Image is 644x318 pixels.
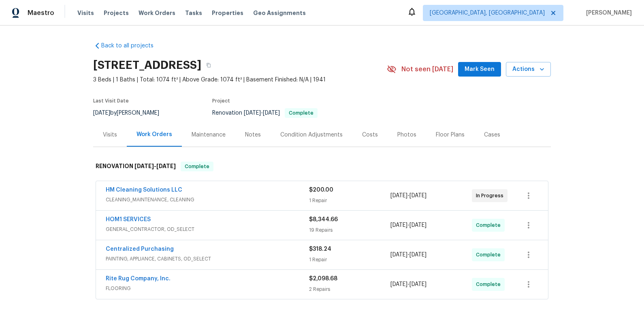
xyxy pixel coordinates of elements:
span: FLOORING [106,284,309,292]
div: Condition Adjustments [280,131,343,139]
span: Actions [512,64,544,75]
span: [DATE] [93,110,110,116]
span: Project [212,98,230,103]
a: Centralized Purchasing [106,246,174,252]
a: HOM1 SERVICES [106,217,151,222]
button: Copy Address [201,58,216,73]
div: Work Orders [136,130,172,139]
span: [DATE] [409,252,426,258]
span: [DATE] [390,282,407,287]
span: Last Visit Date [93,98,129,103]
a: Rite Rug Company, Inc. [106,276,171,282]
div: 19 Repairs [309,226,390,234]
h2: [STREET_ADDRESS] [93,61,201,69]
div: RENOVATION [DATE]-[DATE]Complete [93,154,551,179]
a: Back to all projects [93,42,171,50]
span: [DATE] [390,193,407,198]
div: by [PERSON_NAME] [93,108,169,118]
span: Maestro [28,9,54,17]
div: Maintenance [192,131,226,139]
span: Work Orders [139,9,175,17]
span: [DATE] [390,252,407,258]
div: 1 Repair [309,256,390,264]
span: - [244,110,280,116]
div: 1 Repair [309,196,390,205]
span: Complete [476,280,504,288]
span: - [390,251,426,259]
span: Visits [77,9,94,17]
span: - [390,221,426,229]
span: 3 Beds | 1 Baths | Total: 1074 ft² | Above Grade: 1074 ft² | Basement Finished: N/A | 1941 [93,76,387,84]
span: [DATE] [156,163,176,169]
span: Not seen [DATE] [401,65,453,73]
span: [DATE] [409,222,426,228]
span: - [390,192,426,200]
div: 2 Repairs [309,285,390,293]
span: [DATE] [409,282,426,287]
span: GENERAL_CONTRACTOR, OD_SELECT [106,225,309,233]
a: HM Cleaning Solutions LLC [106,187,182,193]
span: Renovation [212,110,318,116]
div: Notes [245,131,261,139]
span: Tasks [185,10,202,16]
button: Actions [506,62,551,77]
span: Mark Seen [465,64,495,75]
span: [PERSON_NAME] [583,9,632,17]
div: Costs [362,131,378,139]
span: - [390,280,426,288]
h6: RENOVATION [96,162,176,171]
span: [DATE] [263,110,280,116]
span: Projects [104,9,129,17]
span: $8,344.66 [309,217,338,222]
span: CLEANING_MAINTENANCE, CLEANING [106,196,309,204]
span: Complete [181,162,213,171]
span: [GEOGRAPHIC_DATA], [GEOGRAPHIC_DATA] [430,9,545,17]
span: In Progress [476,192,507,200]
span: [DATE] [244,110,261,116]
span: Geo Assignments [253,9,306,17]
div: Cases [484,131,500,139]
span: - [134,163,176,169]
div: Photos [397,131,416,139]
span: [DATE] [409,193,426,198]
span: Complete [476,251,504,259]
span: [DATE] [390,222,407,228]
div: Visits [103,131,117,139]
span: Complete [476,221,504,229]
span: Properties [212,9,243,17]
span: [DATE] [134,163,154,169]
span: Complete [286,111,317,115]
span: $318.24 [309,246,331,252]
div: Floor Plans [436,131,465,139]
span: $2,098.68 [309,276,337,282]
span: $200.00 [309,187,333,193]
button: Mark Seen [458,62,501,77]
span: PAINTING, APPLIANCE, CABINETS, OD_SELECT [106,255,309,263]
